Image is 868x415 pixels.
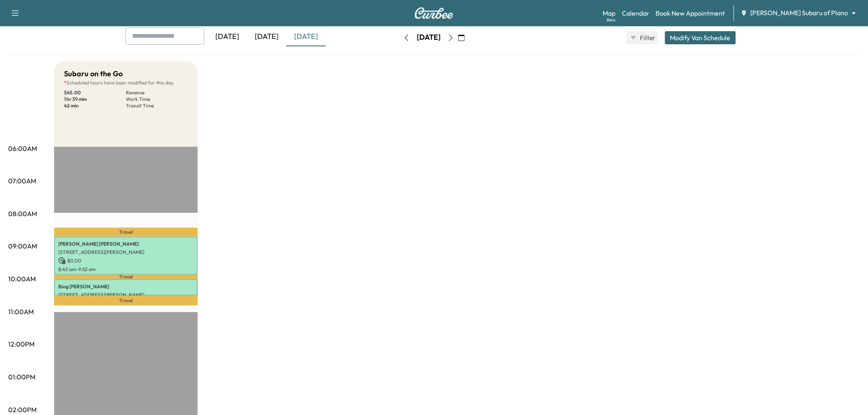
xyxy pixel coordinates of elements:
[54,296,198,306] p: Travel
[603,8,615,18] a: MapBeta
[607,17,615,23] div: Beta
[656,8,725,18] a: Book New Appointment
[8,405,37,415] p: 02:00PM
[665,31,736,44] button: Modify Van Schedule
[8,176,36,186] p: 07:00AM
[58,257,194,265] p: $ 0.00
[126,96,188,103] p: Work Time
[417,32,441,43] div: [DATE]
[126,89,188,96] p: Revenue
[208,27,247,46] div: [DATE]
[414,7,454,19] img: Curbee Logo
[8,144,37,153] p: 06:00AM
[8,274,36,284] p: 10:00AM
[58,241,194,247] p: [PERSON_NAME] [PERSON_NAME]
[286,27,326,46] div: [DATE]
[622,8,649,18] a: Calendar
[8,209,37,219] p: 08:00AM
[8,372,35,382] p: 01:00PM
[54,228,198,237] p: Travel
[8,307,34,317] p: 11:00AM
[58,266,194,273] p: 8:43 am - 9:52 am
[640,33,655,43] span: Filter
[751,8,848,18] span: [PERSON_NAME] Subaru of Plano
[8,241,37,251] p: 09:00AM
[58,283,194,290] p: Bing [PERSON_NAME]
[64,89,126,96] p: $ 45.00
[58,292,194,298] p: [STREET_ADDRESS][PERSON_NAME]
[64,96,126,103] p: 1 hr 39 min
[247,27,286,46] div: [DATE]
[8,339,34,349] p: 12:00PM
[64,103,126,109] p: 42 min
[64,68,123,80] h5: Subaru on the Go
[626,31,658,44] button: Filter
[58,249,194,255] p: [STREET_ADDRESS][PERSON_NAME]
[126,103,188,109] p: Transit Time
[64,80,188,86] p: Scheduled hours have been modified for this day
[54,275,198,279] p: Travel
